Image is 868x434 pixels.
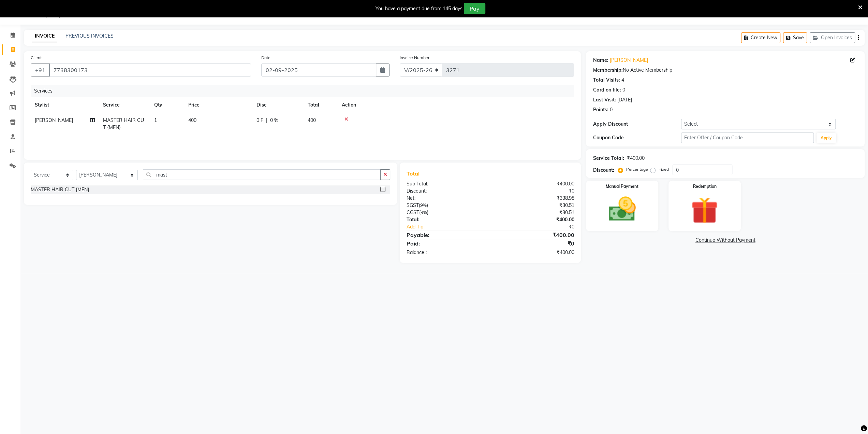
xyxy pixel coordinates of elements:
[490,187,579,195] div: ₹0
[256,117,263,124] span: 0 F
[593,86,621,94] div: Card on file:
[621,76,624,84] div: 4
[490,180,579,187] div: ₹400.00
[593,155,624,162] div: Service Total:
[103,117,144,130] span: MASTER HAIR CUT {MEN}
[505,223,579,230] div: ₹0
[593,67,858,74] div: No Active Membership
[626,166,648,172] label: Percentage
[31,186,89,193] div: MASTER HAIR CUT {MEN}
[658,166,668,172] label: Fixed
[593,76,620,84] div: Total Visits:
[622,86,625,94] div: 0
[593,96,616,103] div: Last Visit:
[407,170,422,177] span: Total
[401,223,505,230] a: Add Tip
[261,55,270,61] label: Date
[593,57,608,64] div: Name:
[150,97,184,113] th: Qty
[308,117,316,123] span: 400
[154,117,157,123] span: 1
[99,97,150,113] th: Service
[490,231,579,239] div: ₹400.00
[606,183,638,190] label: Manual Payment
[401,216,490,223] div: Total:
[681,132,813,143] input: Enter Offer / Coupon Code
[338,97,574,113] th: Action
[407,202,419,208] span: SGST
[31,55,42,61] label: Client
[421,210,427,215] span: 9%
[682,194,726,227] img: _gift.svg
[401,231,490,239] div: Payable:
[593,134,681,141] div: Coupon Code
[490,202,579,209] div: ₹30.51
[490,239,579,248] div: ₹0
[617,96,632,103] div: [DATE]
[490,249,579,256] div: ₹400.00
[490,195,579,202] div: ₹338.98
[252,97,304,113] th: Disc
[407,209,419,215] span: CGST
[401,249,490,256] div: Balance :
[593,67,622,74] div: Membership:
[420,202,427,208] span: 9%
[266,117,267,124] span: |
[32,30,57,42] a: INVOICE
[490,216,579,223] div: ₹400.00
[693,183,716,190] label: Redemption
[31,85,579,97] div: Services
[270,117,278,124] span: 0 %
[401,187,490,195] div: Discount:
[184,97,252,113] th: Price
[816,133,836,143] button: Apply
[810,32,855,43] button: Open Invoices
[783,32,807,43] button: Save
[49,64,251,76] input: Search by Name/Mobile/Email/Code
[593,121,681,128] div: Apply Discount
[401,202,490,209] div: ( )
[600,194,644,225] img: _cash.svg
[593,106,608,113] div: Points:
[587,237,863,244] a: Continue Without Payment
[400,55,429,61] label: Invoice Number
[65,33,114,39] a: PREVIOUS INVOICES
[188,117,196,123] span: 400
[31,64,50,76] button: +91
[401,209,490,216] div: ( )
[401,239,490,248] div: Paid:
[304,97,338,113] th: Total
[741,32,780,43] button: Create New
[31,97,99,113] th: Stylist
[464,3,485,14] button: Pay
[376,5,462,12] div: You have a payment due from 145 days
[401,180,490,187] div: Sub Total:
[490,209,579,216] div: ₹30.51
[35,117,73,123] span: [PERSON_NAME]
[401,195,490,202] div: Net:
[627,155,644,162] div: ₹400.00
[593,167,614,174] div: Discount:
[609,57,648,64] a: [PERSON_NAME]
[609,106,612,113] div: 0
[143,169,381,180] input: Search or Scan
